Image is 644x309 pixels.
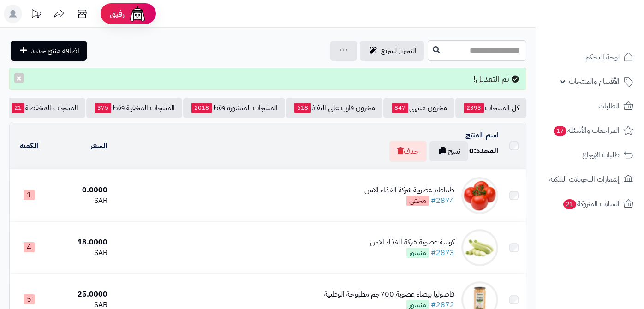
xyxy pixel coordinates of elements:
span: 17 [554,126,566,136]
a: اضافة منتج جديد [11,41,87,61]
a: السلات المتروكة21 [542,193,638,215]
span: اضافة منتج جديد [31,45,79,56]
span: 21 [12,103,24,113]
a: مخزون قارب على النفاذ618 [286,98,382,118]
a: الكمية [20,140,38,151]
span: السلات المتروكة [562,197,620,210]
span: 1 [24,190,35,200]
div: SAR [53,248,108,258]
span: الطلبات [598,100,620,113]
a: السعر [90,140,107,151]
span: المراجعات والأسئلة [553,124,620,137]
span: رفيق [110,8,125,19]
div: 25.0000 [53,289,108,300]
a: التحرير لسريع [360,41,424,61]
img: كوسة عضوية شركة الغذاء الامن [461,229,498,266]
span: 4 [24,242,35,252]
div: 0.0000 [53,185,108,196]
button: حذف [389,141,427,162]
div: كوسة عضوية شركة الغذاء الامن [370,237,454,248]
a: تحديثات المنصة [24,5,48,25]
img: ai-face.png [128,5,147,23]
a: لوحة التحكم [542,46,638,68]
span: منشور [406,248,429,258]
span: 0 [469,145,474,156]
span: 2018 [191,103,212,113]
span: التحرير لسريع [381,45,417,56]
a: مخزون منتهي847 [383,98,454,118]
a: كل المنتجات2393 [455,98,526,118]
span: لوحة التحكم [585,51,620,64]
span: طلبات الإرجاع [582,149,620,161]
span: 618 [294,103,311,113]
a: المراجعات والأسئلة17 [542,119,638,142]
a: إشعارات التحويلات البنكية [542,168,638,190]
div: المحدد: [469,146,498,156]
span: 375 [95,103,111,113]
a: المنتجات المنشورة فقط2018 [183,98,285,118]
a: اسم المنتج [465,130,498,141]
a: المنتجات المخفية فقط375 [86,98,182,118]
span: 5 [24,294,35,304]
a: #2874 [431,195,454,206]
img: طماطم عضوية شركة الغذاء الامن [461,177,498,214]
a: طلبات الإرجاع [542,144,638,166]
span: 2393 [464,103,484,113]
a: المنتجات المخفضة21 [3,98,85,118]
span: إشعارات التحويلات البنكية [549,173,620,186]
div: SAR [53,196,108,206]
img: logo-2.png [581,24,635,44]
button: نسخ [429,141,468,161]
span: الأقسام والمنتجات [569,75,620,88]
span: 847 [392,103,408,113]
div: 18.0000 [53,237,108,248]
div: تم التعديل! [9,68,526,90]
a: #2873 [431,247,454,258]
div: فاصوليا بيضاء عضوية 700جم مطبوخة الوطنية [324,289,454,300]
a: الطلبات [542,95,638,117]
button: × [14,73,24,83]
span: 21 [563,199,576,209]
span: مخفي [406,196,429,206]
div: طماطم عضوية شركة الغذاء الامن [364,185,454,196]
